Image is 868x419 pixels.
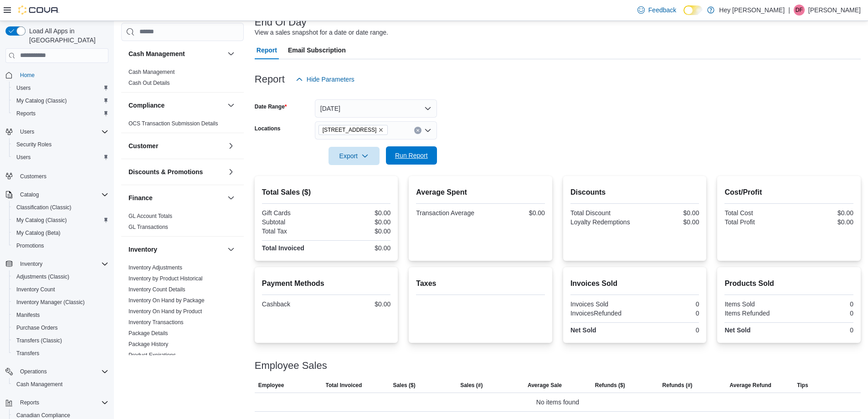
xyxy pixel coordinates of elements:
span: Purchase Orders [16,324,58,331]
span: Employee [258,382,284,389]
button: Transfers (Classic) [9,334,112,347]
span: Transfers (Classic) [16,337,62,344]
button: Cash Management [128,49,224,58]
a: My Catalog (Classic) [13,215,71,226]
button: Operations [16,366,51,377]
button: Remove 15820 Stony Plain Road from selection in this group [378,127,384,133]
span: Adjustments (Classic) [13,271,108,282]
span: Home [16,69,108,81]
span: My Catalog (Classic) [13,95,108,106]
span: Operations [20,368,47,375]
div: Cash Management [121,67,244,92]
span: Sales (#) [460,382,483,389]
a: Inventory Adjustments [128,264,182,271]
span: Inventory Count [13,284,108,295]
span: Adjustments (Classic) [16,273,69,280]
a: Manifests [13,310,43,321]
a: Cash Management [128,69,175,75]
a: Cash Management [13,379,66,390]
span: Run Report [395,151,428,160]
span: Load All Apps in [GEOGRAPHIC_DATA] [26,26,108,45]
span: Inventory Count [16,286,55,293]
span: Manifests [13,310,108,321]
span: OCS Transaction Submission Details [128,120,218,127]
div: Total Discount [570,209,633,217]
button: Inventory [128,245,224,254]
div: Inventory [121,262,244,397]
span: Total Invoiced [326,382,362,389]
div: Loyalty Redemptions [570,218,633,226]
span: 15820 Stony Plain Road [318,125,388,135]
span: Cash Management [13,379,108,390]
span: Manifests [16,311,40,319]
span: Catalog [16,189,108,200]
button: Catalog [16,189,42,200]
a: Inventory Manager (Classic) [13,297,88,308]
button: Transfers [9,347,112,360]
span: Inventory Manager (Classic) [13,297,108,308]
div: Gift Cards [262,209,324,217]
h2: Average Spent [416,187,545,198]
div: Items Refunded [724,310,787,317]
button: Clear input [414,127,421,134]
a: Package Details [128,330,168,336]
button: Reports [9,107,112,120]
span: Hide Parameters [307,75,354,84]
span: Purchase Orders [13,322,108,333]
span: Tips [797,382,808,389]
div: $0.00 [328,218,390,226]
button: Cash Management [9,378,112,391]
div: 0 [637,310,699,317]
img: Cova [18,5,59,15]
div: 0 [637,300,699,308]
button: Classification (Classic) [9,201,112,214]
a: Inventory Transactions [128,319,184,326]
button: Inventory [16,259,46,269]
div: 0 [791,326,853,334]
span: Home [20,72,35,79]
div: InvoicesRefunded [570,310,633,317]
div: $0.00 [483,209,545,217]
button: Inventory [226,244,236,255]
button: Inventory Count [9,283,112,296]
div: Items Sold [724,300,787,308]
h3: Inventory [128,245,157,254]
a: Promotions [13,240,48,251]
span: Cash Management [16,381,62,388]
div: $0.00 [637,209,699,217]
strong: Total Invoiced [262,244,304,252]
h3: End Of Day [255,17,307,28]
span: Cash Out Details [128,79,170,87]
span: Inventory Count Details [128,286,185,293]
button: Home [2,68,112,82]
a: GL Transactions [128,224,168,230]
span: Refunds (#) [663,382,693,389]
span: Inventory On Hand by Product [128,308,202,315]
button: Finance [226,192,236,203]
button: Users [9,82,112,94]
span: Reports [16,397,108,408]
div: 0 [637,326,699,334]
a: Inventory Count [13,284,59,295]
button: Adjustments (Classic) [9,270,112,283]
label: Locations [255,125,281,132]
button: Promotions [9,239,112,252]
a: Users [13,152,34,163]
a: Cash Out Details [128,80,170,86]
h3: Report [255,74,285,85]
button: Customer [128,141,224,150]
h2: Products Sold [724,278,853,289]
button: My Catalog (Beta) [9,227,112,239]
button: Compliance [128,101,224,110]
a: Classification (Classic) [13,202,75,213]
strong: Net Sold [570,326,596,334]
span: My Catalog (Beta) [13,228,108,238]
div: View a sales snapshot for a date or date range. [255,28,388,37]
div: Total Profit [724,218,787,226]
a: Reports [13,108,39,119]
button: Finance [128,193,224,202]
h3: Finance [128,193,153,202]
a: Transfers [13,348,43,359]
a: Inventory On Hand by Package [128,297,205,304]
div: Finance [121,211,244,236]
